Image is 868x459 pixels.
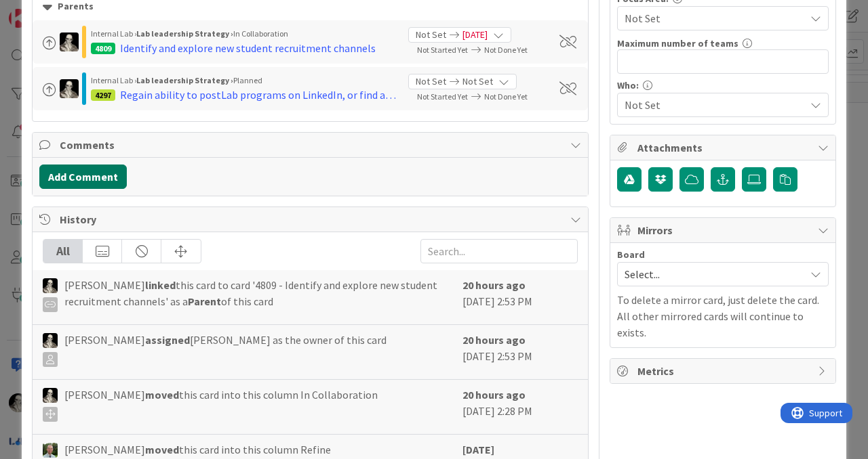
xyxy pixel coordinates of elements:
div: Identify and explore new student recruitment channels [120,40,376,56]
span: Not Started Yet [417,45,468,55]
span: Not Set [625,10,805,26]
span: Planned [233,75,262,85]
span: Mirrors [637,222,811,238]
span: Metrics [637,363,811,379]
img: WS [43,388,58,403]
div: Who: [617,81,829,90]
span: Support [28,2,62,18]
b: Lab leadership Strategy › [136,75,233,85]
b: 20 hours ago [462,388,526,401]
span: [PERSON_NAME] this card into this column In Collaboration [64,387,378,422]
img: WS [60,32,79,51]
span: Attachments [637,139,811,156]
img: WS [60,79,79,98]
span: [PERSON_NAME] this card to card '4809 - Identify and explore new student recruitment channels' as... [64,277,456,312]
b: 20 hours ago [462,278,526,292]
div: All [43,240,83,263]
b: 20 hours ago [462,333,526,347]
div: [DATE] 2:28 PM [462,387,578,427]
b: moved [145,443,179,456]
b: assigned [145,333,190,347]
span: Not Started Yet [417,91,468,102]
span: Not Set [625,97,805,113]
span: Internal Lab › [91,28,136,39]
div: 4809 [91,43,115,54]
div: 4297 [91,89,115,101]
b: Lab leadership Strategy › [136,28,233,39]
b: Parent [188,294,221,308]
b: linked [145,278,176,292]
div: [DATE] 2:53 PM [462,277,578,318]
span: Not Set [462,74,493,89]
p: To delete a mirror card, just delete the card. All other mirrored cards will continue to exists. [617,292,829,341]
img: WS [43,278,58,293]
span: Internal Lab › [91,75,136,85]
span: [PERSON_NAME] [PERSON_NAME] as the owner of this card [64,332,387,367]
img: SH [43,443,58,458]
span: Board [617,250,645,259]
span: Comments [60,137,564,153]
span: In Collaboration [233,28,288,39]
b: [DATE] [462,443,494,456]
div: [DATE] 2:53 PM [462,332,578,372]
span: [DATE] [462,28,488,42]
span: Select... [625,265,798,284]
span: History [60,211,564,227]
span: Not Done Yet [484,45,528,55]
button: Add Comment [39,165,127,189]
div: Regain ability to postLab programs on LinkedIn, or find alternate [120,87,398,103]
span: Not Done Yet [484,91,528,102]
b: moved [145,388,179,401]
span: Not Set [416,28,446,42]
input: Search... [420,239,578,263]
img: WS [43,333,58,348]
label: Maximum number of teams [617,37,738,49]
span: Not Set [416,74,446,89]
